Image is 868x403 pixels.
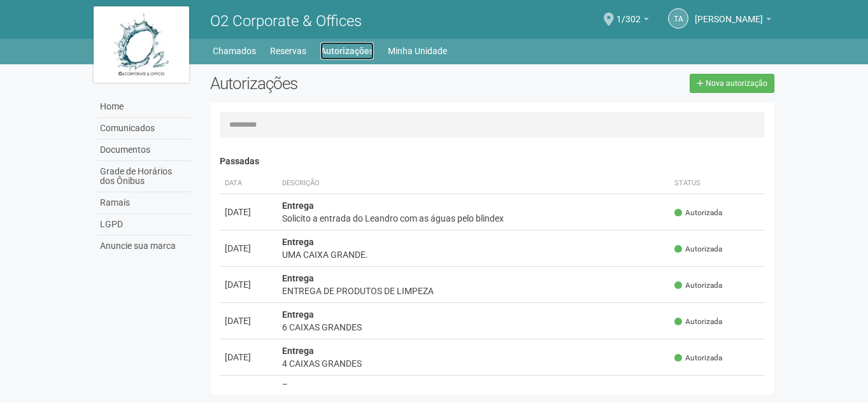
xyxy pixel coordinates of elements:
div: [DATE] [225,242,272,255]
a: Home [97,96,191,118]
span: Autorizada [674,316,722,327]
span: O2 Corporate & Offices [210,12,362,30]
a: Nova autorização [690,74,774,93]
a: 1/302 [616,16,649,26]
div: 4 CAIXAS GRANDES [282,357,665,370]
span: Thamiris Abdala [695,2,763,24]
span: Autorizada [674,280,722,291]
th: Descrição [277,173,670,194]
strong: Entrega [282,346,314,356]
a: Comunicados [97,118,191,139]
div: 6 CAIXAS GRANDES [282,321,665,334]
a: [PERSON_NAME] [695,16,771,26]
a: Ramais [97,192,191,214]
div: UMA CAIXA GRANDE. [282,248,665,261]
a: LGPD [97,214,191,236]
strong: Entrega [282,237,314,247]
span: Autorizada [674,244,722,255]
div: [DATE] [225,315,272,327]
a: Reservas [270,42,306,60]
a: Documentos [97,139,191,161]
div: Solicito a entrada do Leandro com as águas pelo blindex [282,212,665,225]
span: Autorizada [674,208,722,218]
img: logo.jpg [94,6,189,83]
a: TA [668,8,688,29]
div: [DATE] [225,351,272,364]
span: 1/302 [616,2,641,24]
strong: Entrega [282,309,314,320]
th: Status [669,173,765,194]
h4: Passadas [220,157,765,166]
div: [DATE] [225,278,272,291]
a: Autorizações [320,42,374,60]
strong: Entrega [282,382,314,392]
a: Minha Unidade [388,42,447,60]
h2: Autorizações [210,74,483,93]
th: Data [220,173,277,194]
strong: Entrega [282,273,314,283]
div: ENTREGA DE PRODUTOS DE LIMPEZA [282,285,665,297]
div: [DATE] [225,206,272,218]
strong: Entrega [282,201,314,211]
a: Chamados [213,42,256,60]
span: Nova autorização [706,79,767,88]
span: Autorizada [674,353,722,364]
a: Anuncie sua marca [97,236,191,257]
a: Grade de Horários dos Ônibus [97,161,191,192]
